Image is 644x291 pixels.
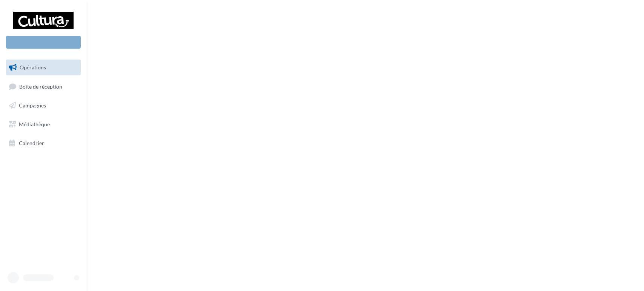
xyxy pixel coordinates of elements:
a: Calendrier [5,135,82,151]
span: Calendrier [19,139,44,146]
div: Nouvelle campagne [6,36,81,49]
span: Médiathèque [19,121,50,127]
span: Campagnes [19,102,46,109]
span: Opérations [20,64,46,70]
a: Médiathèque [5,116,82,132]
span: Boîte de réception [19,83,62,89]
a: Campagnes [5,98,82,113]
a: Boîte de réception [5,78,82,95]
a: Opérations [5,60,82,75]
